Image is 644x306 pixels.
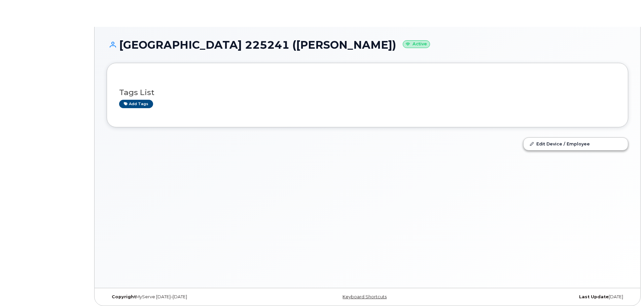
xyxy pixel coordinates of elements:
[107,39,628,51] h1: [GEOGRAPHIC_DATA] 225241 ([PERSON_NAME])
[119,100,153,108] a: Add tags
[112,294,136,299] strong: Copyright
[579,294,609,299] strong: Last Update
[454,294,628,300] div: [DATE]
[403,40,430,48] small: Active
[343,294,387,299] a: Keyboard Shortcuts
[524,138,628,150] a: Edit Device / Employee
[107,294,281,300] div: MyServe [DATE]–[DATE]
[119,88,616,97] h3: Tags List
